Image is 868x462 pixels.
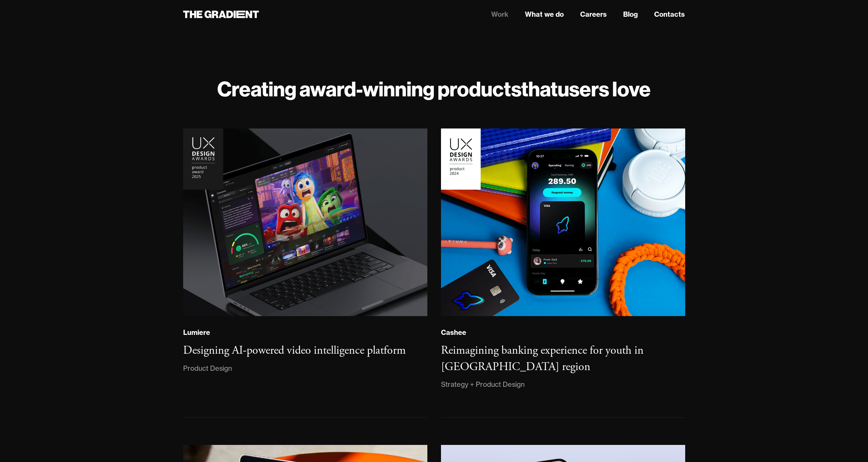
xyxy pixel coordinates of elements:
[623,9,638,19] a: Blog
[183,77,685,101] h1: Creating award-winning products users love
[183,363,232,374] div: Product Design
[521,76,558,102] strong: that
[183,328,210,337] div: Lumiere
[183,343,406,358] h3: Designing AI-powered video intelligence platform
[525,9,564,19] a: What we do
[654,9,685,19] a: Contacts
[491,9,509,19] a: Work
[183,128,427,418] a: LumiereDesigning AI-powered video intelligence platformProduct Design
[441,328,466,337] div: Cashee
[441,128,685,418] a: CasheeReimagining banking experience for youth in [GEOGRAPHIC_DATA] regionStrategy + Product Design
[441,379,525,390] div: Strategy + Product Design
[580,9,607,19] a: Careers
[441,343,644,374] h3: Reimagining banking experience for youth in [GEOGRAPHIC_DATA] region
